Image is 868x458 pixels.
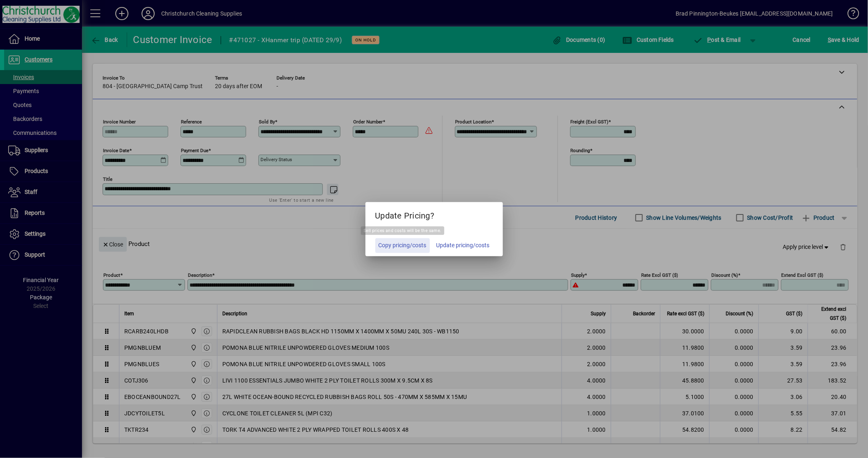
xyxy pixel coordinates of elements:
[436,241,490,250] span: Update pricing/costs
[365,202,503,226] h5: Update Pricing?
[379,241,427,250] span: Copy pricing/costs
[433,238,493,253] button: Update pricing/costs
[354,225,451,235] div: Sell prices and costs will be the same.
[375,238,430,253] button: Copy pricing/costs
